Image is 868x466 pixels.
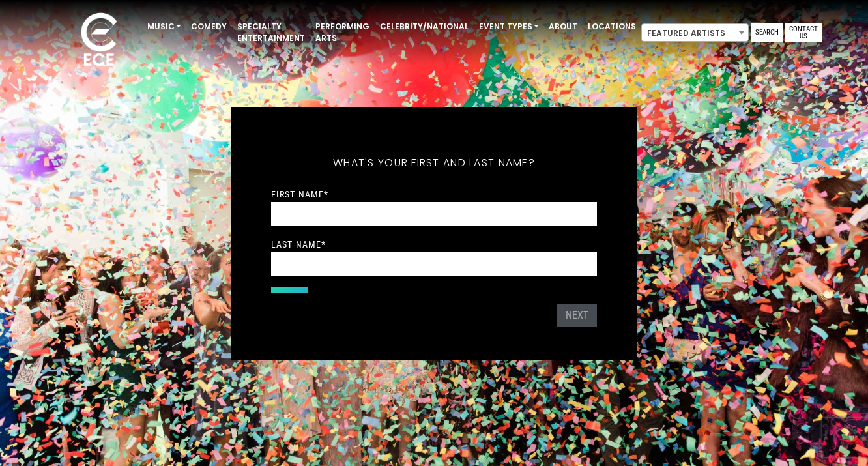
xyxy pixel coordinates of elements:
[310,16,375,50] a: Performing Arts
[186,16,232,38] a: Comedy
[271,188,328,200] label: First Name
[66,9,132,72] img: ece_new_logo_whitev2-1.png
[271,139,597,186] h5: What's your first and last name?
[642,24,748,42] span: Featured Artists
[785,23,822,42] a: Contact Us
[232,16,310,50] a: Specialty Entertainment
[375,16,474,38] a: Celebrity/National
[543,16,583,38] a: About
[641,23,749,42] span: Featured Artists
[474,16,543,38] a: Event Types
[271,239,326,250] label: Last Name
[142,16,186,38] a: Music
[751,23,783,42] a: Search
[583,16,641,38] a: Locations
